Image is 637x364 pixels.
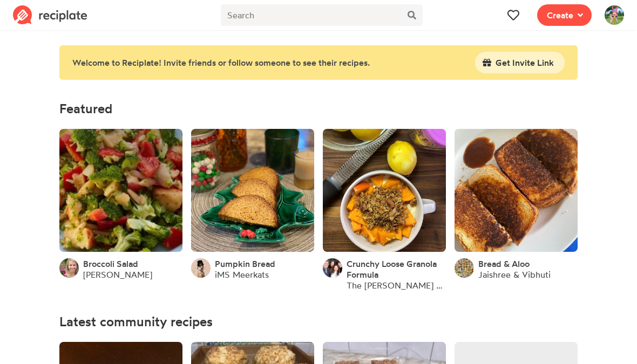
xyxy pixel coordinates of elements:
input: Search [221,4,401,26]
img: User's avatar [59,258,79,278]
span: Crunchy Loose Granola Formula [347,258,437,280]
span: Get Invite Link [496,56,554,69]
a: iMS Meerkats [215,269,269,280]
a: Broccoli Salad [83,258,138,269]
a: Jaishree & Vibhuti [478,269,551,280]
a: Crunchy Loose Granola Formula [347,258,446,280]
h4: Latest community recipes [59,314,578,329]
a: Bread & Aloo [478,258,530,269]
button: Get Invite Link [475,52,565,73]
img: User's avatar [605,5,624,25]
span: Create [547,9,573,22]
img: User's avatar [323,258,342,278]
img: User's avatar [191,258,211,278]
img: User's avatar [455,258,474,278]
h4: Featured [59,101,578,116]
button: Create [537,4,592,26]
a: The [PERSON_NAME] Cookbook [347,280,446,291]
a: Pumpkin Bread [215,258,275,269]
div: Welcome to Reciplate! Invite friends or follow someone to see their recipes. [72,56,462,69]
img: Reciplate [13,5,87,25]
a: [PERSON_NAME] [83,269,152,280]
